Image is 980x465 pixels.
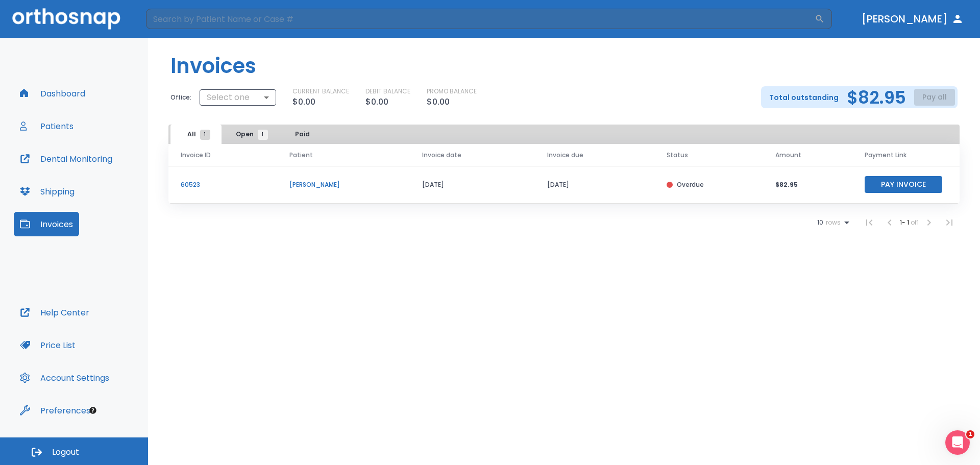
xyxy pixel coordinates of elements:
span: 1 - 1 [900,218,911,227]
span: Invoice due [547,151,583,160]
button: Invoices [14,212,79,236]
p: Total outstanding [769,91,839,104]
iframe: Intercom live chat [945,430,970,455]
p: Overdue [677,180,704,189]
p: CURRENT BALANCE [292,87,349,96]
span: Open [236,130,263,139]
span: Invoice date [422,151,461,160]
p: Office: [170,93,191,102]
p: 60523 [181,180,265,189]
span: Invoice ID [181,151,211,160]
p: $0.00 [292,96,315,108]
p: [PERSON_NAME] [289,180,397,189]
button: Help Center [14,300,95,325]
button: Preferences [14,398,96,423]
p: PROMO BALANCE [427,87,477,96]
span: 1 [200,130,210,140]
button: Dental Monitoring [14,146,118,171]
td: [DATE] [535,166,655,204]
button: [PERSON_NAME] [857,10,968,28]
span: Status [667,151,688,160]
td: [DATE] [410,166,535,204]
button: Pay Invoice [865,176,942,193]
div: Select one [200,87,276,108]
span: Amount [775,151,801,160]
h1: Invoices [170,51,256,81]
span: rows [823,219,841,226]
p: $82.95 [775,180,840,189]
a: Pay Invoice [865,180,942,188]
button: Price List [14,333,82,357]
p: DEBIT BALANCE [365,87,410,96]
div: tabs [170,125,330,144]
button: Account Settings [14,365,115,390]
h2: $82.95 [847,90,906,105]
span: Patient [289,151,313,160]
div: Tooltip anchor [88,406,97,415]
span: 1 [966,430,974,438]
span: 10 [817,219,823,226]
span: 1 [258,130,268,140]
span: All [187,130,205,139]
img: Orthosnap [12,8,120,29]
button: Patients [14,114,80,138]
input: Search by Patient Name or Case # [146,9,815,29]
button: Dashboard [14,81,91,106]
button: Shipping [14,179,81,204]
p: $0.00 [365,96,388,108]
span: Payment Link [865,151,906,160]
p: $0.00 [427,96,450,108]
span: of 1 [911,218,919,227]
span: Logout [52,447,79,458]
button: Paid [277,125,328,144]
